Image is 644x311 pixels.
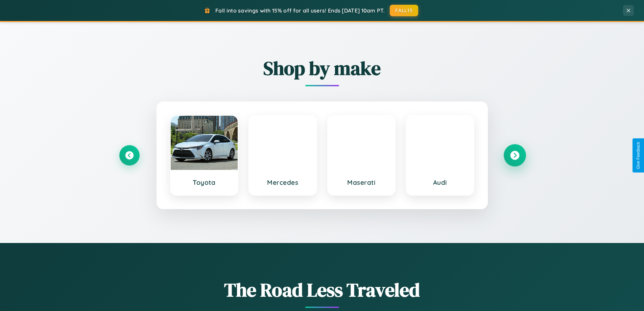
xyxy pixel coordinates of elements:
div: Give Feedback [636,142,641,169]
h1: The Road Less Traveled [119,277,525,303]
h3: Maserati [335,178,388,186]
button: FALL15 [390,5,418,16]
h3: Audi [413,178,467,186]
h3: Toyota [177,178,231,186]
h3: Mercedes [256,178,310,186]
h2: Shop by make [119,55,525,81]
span: Fall into savings with 15% off for all users! Ends [DATE] 10am PT. [215,7,385,14]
